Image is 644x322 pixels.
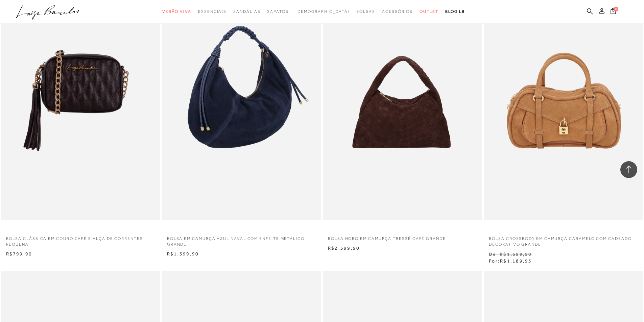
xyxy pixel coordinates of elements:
[198,5,226,18] a: noSubCategoriesText
[6,251,32,256] span: R$799,90
[500,258,532,264] span: R$1.189,93
[356,9,375,14] span: Bolsas
[356,5,375,18] a: noSubCategoriesText
[1,232,160,247] a: BOLSA CLÁSSICA EM COURO CAFÉ E ALÇA DE CORRENTES PEQUENA
[382,5,413,18] a: noSubCategoriesText
[295,5,350,18] a: noSubCategoriesText
[267,9,288,14] span: Sapatos
[489,251,496,257] small: De
[198,9,226,14] span: Essenciais
[489,258,532,264] span: Por:
[500,251,532,257] small: R$1.699,90
[162,9,191,14] span: Verão Viva
[295,9,350,14] span: [DEMOGRAPHIC_DATA]
[323,232,482,242] a: BOLSA HOBO EM CAMURÇA TRESSÊ CAFÉ GRANDE
[167,251,199,256] span: R$1.599,90
[609,7,618,17] button: 0
[162,232,321,247] a: BOLSA EM CAMURÇA AZUL NAVAL COM ENFEITE METÁLICO GRANDE
[233,5,260,18] a: noSubCategoriesText
[328,245,360,251] span: R$2.599,90
[484,232,643,247] a: BOLSA CROSSBODY EM CAMURÇA CARAMELO COM CADEADO DECORATIVO GRANDE
[382,9,413,14] span: Acessórios
[162,5,191,18] a: noSubCategoriesText
[233,9,260,14] span: Sandálias
[420,5,438,18] a: noSubCategoriesText
[445,9,465,14] span: BLOG LB
[420,9,438,14] span: Outlet
[614,7,618,11] span: 0
[267,5,288,18] a: noSubCategoriesText
[445,5,465,18] a: BLOG LB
